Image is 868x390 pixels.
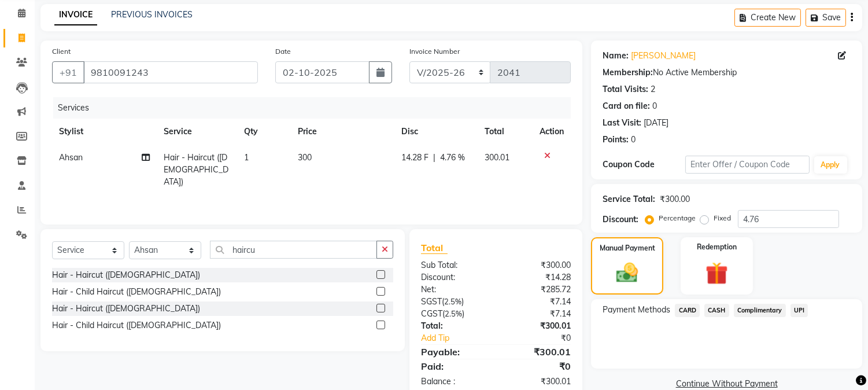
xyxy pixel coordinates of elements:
[660,193,690,205] div: ₹300.00
[533,119,571,145] th: Action
[445,309,462,318] span: 2.5%
[421,308,442,319] span: CGST
[298,152,312,163] span: 300
[164,152,228,187] span: Hair - Haircut ([DEMOGRAPHIC_DATA])
[496,271,580,284] div: ₹14.28
[714,213,731,223] label: Fixed
[53,97,579,119] div: Services
[791,304,808,317] span: UPI
[697,242,737,252] label: Redemption
[699,259,735,288] img: _gift.svg
[603,159,685,171] div: Coupon Code
[421,242,448,254] span: Total
[394,119,478,145] th: Disc
[412,320,496,332] div: Total:
[659,213,696,223] label: Percentage
[496,296,580,308] div: ₹7.14
[734,9,801,27] button: Create New
[485,152,509,163] span: 300.01
[52,61,84,83] button: +91
[412,308,496,320] div: ( )
[52,319,221,332] div: Hair - Child Haircut ([DEMOGRAPHIC_DATA])
[610,260,644,285] img: _cash.svg
[593,378,860,390] a: Continue Without Payment
[675,304,700,317] span: CARD
[603,67,851,79] div: No Active Membership
[52,119,157,145] th: Stylist
[496,259,580,271] div: ₹300.00
[444,297,461,306] span: 2.5%
[83,61,258,83] input: Search by Name/Mobile/Email/Code
[496,308,580,320] div: ₹7.14
[291,119,395,145] th: Price
[603,193,655,205] div: Service Total:
[685,156,809,174] input: Enter Offer / Coupon Code
[651,83,655,95] div: 2
[806,9,846,27] button: Save
[603,67,653,79] div: Membership:
[54,5,97,25] a: INVOICE
[603,117,641,129] div: Last Visit:
[412,296,496,308] div: ( )
[496,359,580,373] div: ₹0
[496,320,580,332] div: ₹300.01
[603,134,629,146] div: Points:
[496,376,580,388] div: ₹300.01
[52,46,71,57] label: Client
[111,9,193,20] a: PREVIOUS INVOICES
[603,304,670,316] span: Payment Methods
[631,134,636,146] div: 0
[644,117,668,129] div: [DATE]
[652,100,657,112] div: 0
[244,152,249,163] span: 1
[631,50,696,62] a: [PERSON_NAME]
[600,243,655,253] label: Manual Payment
[52,303,200,315] div: Hair - Haircut ([DEMOGRAPHIC_DATA])
[510,332,580,344] div: ₹0
[412,259,496,271] div: Sub Total:
[275,46,291,57] label: Date
[412,332,510,344] a: Add Tip
[52,286,221,298] div: Hair - Child Haircut ([DEMOGRAPHIC_DATA])
[52,269,200,281] div: Hair - Haircut ([DEMOGRAPHIC_DATA])
[59,152,83,163] span: Ahsan
[603,100,650,112] div: Card on file:
[603,214,638,226] div: Discount:
[496,345,580,359] div: ₹300.01
[409,46,460,57] label: Invoice Number
[440,152,465,164] span: 4.76 %
[704,304,729,317] span: CASH
[412,376,496,388] div: Balance :
[814,156,847,174] button: Apply
[412,359,496,373] div: Paid:
[603,50,629,62] div: Name:
[157,119,237,145] th: Service
[421,296,442,307] span: SGST
[412,345,496,359] div: Payable:
[237,119,291,145] th: Qty
[210,241,377,259] input: Search or Scan
[401,152,429,164] span: 14.28 F
[603,83,648,95] div: Total Visits:
[412,271,496,284] div: Discount:
[433,152,435,164] span: |
[734,304,786,317] span: Complimentary
[412,284,496,296] div: Net:
[496,284,580,296] div: ₹285.72
[478,119,533,145] th: Total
